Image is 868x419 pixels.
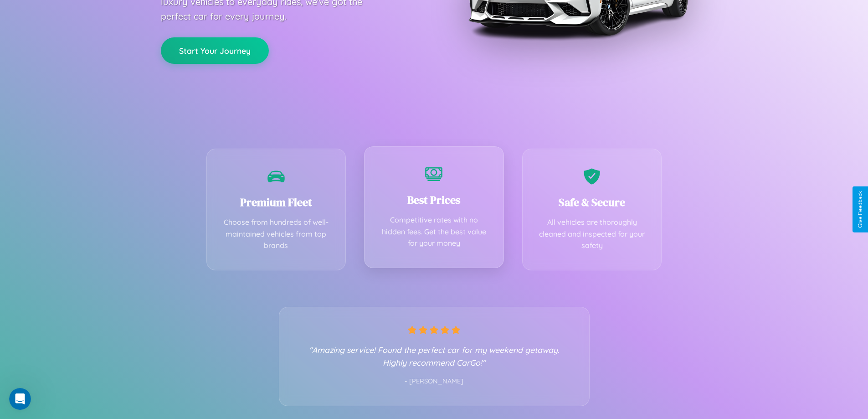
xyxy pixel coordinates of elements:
button: Start Your Journey [161,37,269,64]
div: Give Feedback [857,191,863,228]
p: - [PERSON_NAME] [298,376,571,388]
h3: Premium Fleet [221,195,332,210]
h3: Safe & Secure [536,195,648,210]
p: Choose from hundreds of well-maintained vehicles from top brands [221,217,332,252]
p: "Amazing service! Found the perfect car for my weekend getaway. Highly recommend CarGo!" [298,343,571,369]
p: All vehicles are thoroughly cleaned and inspected for your safety [536,217,648,252]
h3: Best Prices [378,192,490,207]
p: Competitive rates with no hidden fees. Get the best value for your money [378,214,490,249]
iframe: Intercom live chat [9,388,31,410]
